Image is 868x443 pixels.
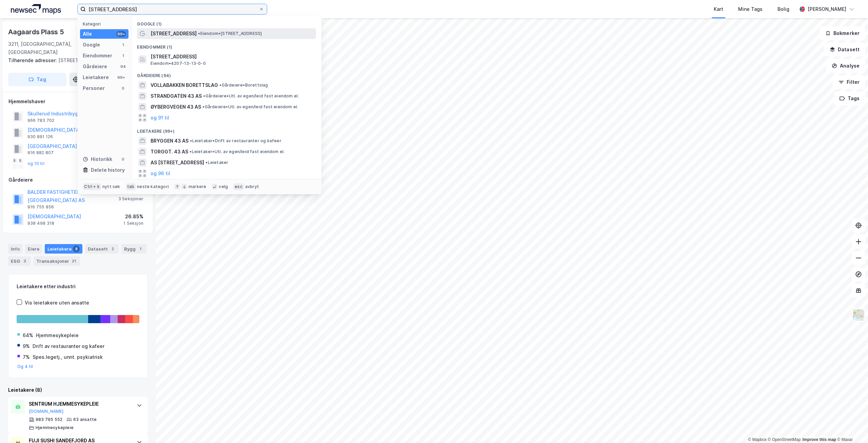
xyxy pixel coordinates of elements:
[738,5,763,13] div: Mine Tags
[137,245,144,252] div: 1
[190,138,281,144] span: Leietaker • Drift av restauranter og kafeer
[219,82,221,88] span: •
[36,425,74,430] div: Hjemmesykepleie
[808,5,846,13] div: [PERSON_NAME]
[151,137,189,145] span: BRYGGEN 43 AS
[83,73,109,81] div: Leietakere
[118,196,143,202] div: 3 Seksjoner
[132,68,321,80] div: Gårdeiere (94)
[219,184,228,189] div: velg
[83,21,129,26] div: Kategori
[233,183,244,190] div: esc
[33,342,104,350] div: Drift av restauranter og kafeer
[21,258,28,264] div: 3
[151,103,201,111] span: ØYBERGVEGEN 43 AS
[203,93,299,99] span: Gårdeiere • Utl. av egen/leid fast eiendom el.
[120,156,126,162] div: 0
[123,213,143,221] div: 26.85%
[205,160,208,165] span: •
[8,256,31,266] div: ESG
[116,31,126,37] div: 99+
[190,138,192,143] span: •
[834,410,868,443] div: Kontrollprogram for chat
[8,56,142,64] div: [STREET_ADDRESS]
[205,160,228,165] span: Leietaker
[768,437,801,442] a: OpenStreetMap
[190,149,192,154] span: •
[219,82,268,88] span: Gårdeiere • Borettslag
[11,4,61,14] img: logo.a4113a55bc3d86da70a041830d287a7e.svg
[116,75,126,80] div: 99+
[109,245,116,252] div: 2
[748,437,767,442] a: Mapbox
[8,244,22,254] div: Info
[83,62,107,71] div: Gårdeiere
[151,81,218,89] span: VOLLABAKKEN BORETTSLAG
[27,134,53,140] div: 930 891 126
[198,31,200,36] span: •
[27,221,54,226] div: 938 498 318
[73,245,80,252] div: 8
[151,114,169,122] button: og 91 til
[45,244,82,254] div: Leietakere
[202,104,204,109] span: •
[151,159,204,167] span: AS [STREET_ADDRESS]
[86,4,259,14] input: Søk på adresse, matrikkel, gårdeiere, leietakere eller personer
[190,149,284,154] span: Leietaker • Utl. av egen/leid fast eiendom el.
[820,26,865,40] button: Bokmerker
[198,31,262,36] span: Eiendom • [STREET_ADDRESS]
[36,331,79,339] div: Hjemmesykepleie
[126,183,136,190] div: tab
[132,123,321,135] div: Leietakere (99+)
[120,86,126,91] div: 0
[833,75,865,89] button: Filter
[8,57,58,63] span: Tilhørende adresser:
[25,244,42,254] div: Eiere
[8,176,147,184] div: Gårdeiere
[34,256,80,266] div: Transaksjoner
[120,64,126,69] div: 94
[91,166,125,174] div: Delete history
[824,43,865,56] button: Datasett
[8,40,107,56] div: 3211, [GEOGRAPHIC_DATA], [GEOGRAPHIC_DATA]
[17,282,139,291] div: Leietakere etter industri
[29,400,130,408] div: SENTRUM HJEMMESYKEPLEIE
[27,118,54,123] div: 966 783 702
[777,5,789,13] div: Bolig
[71,258,77,264] div: 21
[151,148,188,156] span: TORGGT. 43 AS
[83,155,112,163] div: Historikk
[23,331,33,339] div: 64%
[36,417,62,422] div: 983 795 552
[151,92,202,100] span: STRANDGATEN 43 AS
[8,73,66,86] button: Tag
[151,61,205,66] span: Eiendom • 4207-13-13-0-0
[8,26,65,37] div: Aagaards Plass 5
[803,437,836,442] a: Improve this map
[27,204,54,210] div: 916 755 856
[23,342,30,350] div: 9%
[714,5,723,13] div: Kart
[33,353,103,361] div: Spes.legetj., unnt. psykiatrisk
[151,30,197,38] span: [STREET_ADDRESS]
[73,417,97,422] div: 63 ansatte
[83,52,112,60] div: Eiendommer
[834,92,865,105] button: Tags
[83,183,101,190] div: Ctrl + k
[189,184,206,189] div: markere
[83,41,100,49] div: Google
[123,221,143,226] div: 1 Seksjon
[826,59,865,73] button: Analyse
[120,53,126,58] div: 1
[27,150,54,155] div: 916 882 807
[8,97,147,106] div: Hjemmelshaver
[132,39,321,51] div: Eiendommer (1)
[137,184,169,189] div: neste kategori
[83,30,92,38] div: Alle
[151,169,170,178] button: og 96 til
[132,16,321,28] div: Google (1)
[245,184,259,189] div: avbryt
[29,409,64,414] button: [DOMAIN_NAME]
[102,184,120,189] div: nytt søk
[8,386,148,394] div: Leietakere (8)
